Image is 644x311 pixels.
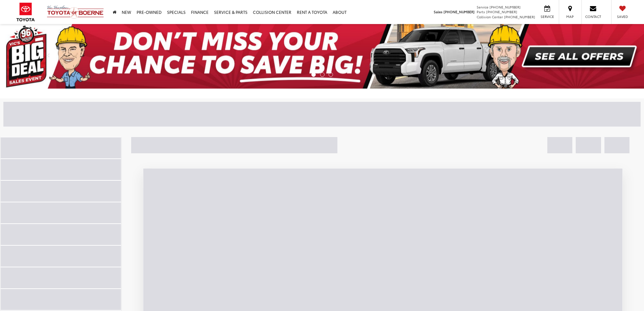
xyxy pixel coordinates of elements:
span: Service [477,4,488,9]
span: Service [540,14,555,19]
img: Vic Vaughan Toyota of Boerne [47,5,104,19]
span: Parts [477,9,485,14]
span: [PHONE_NUMBER] [444,9,475,14]
span: Saved [615,14,630,19]
span: [PHONE_NUMBER] [486,9,517,14]
span: Sales [434,9,443,14]
span: Map [563,14,577,19]
span: [PHONE_NUMBER] [490,4,521,9]
span: Contact [585,14,601,19]
span: [PHONE_NUMBER] [504,14,535,19]
span: Collision Center [477,14,503,19]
